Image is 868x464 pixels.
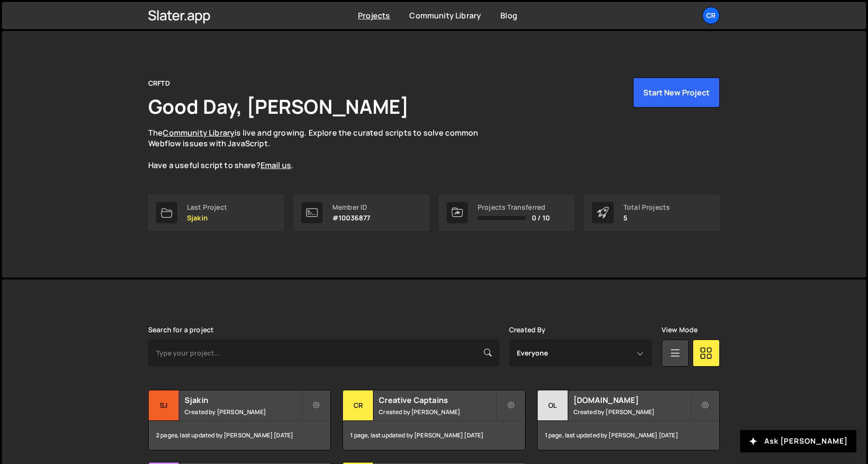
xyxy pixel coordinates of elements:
div: 1 page, last updated by [PERSON_NAME] [DATE] [538,421,719,450]
div: 2 pages, last updated by [PERSON_NAME] [DATE] [149,421,330,450]
h1: Good Day, [PERSON_NAME] [148,93,409,120]
a: ol [DOMAIN_NAME] Created by [PERSON_NAME] 1 page, last updated by [PERSON_NAME] [DATE] [537,390,720,450]
a: Projects [358,10,390,21]
a: Sj Sjakin Created by [PERSON_NAME] 2 pages, last updated by [PERSON_NAME] [DATE] [148,390,331,450]
h2: Sjakin [185,395,301,405]
p: 5 [623,214,670,222]
a: Community Library [163,127,234,138]
button: Ask [PERSON_NAME] [740,430,856,452]
span: 0 / 10 [532,214,550,222]
h2: Creative Captains [379,395,496,405]
small: Created by [PERSON_NAME] [185,408,301,416]
div: CRFTD [148,77,170,89]
a: CR [702,7,720,24]
p: Sjakin [187,214,227,222]
div: Sj [149,390,179,421]
p: #10036877 [332,214,370,222]
label: View Mode [662,326,697,334]
div: Member ID [332,203,370,211]
label: Search for a project [148,326,214,334]
small: Created by [PERSON_NAME] [379,408,496,416]
p: The is live and growing. Explore the curated scripts to solve common Webflow issues with JavaScri... [148,127,497,171]
a: Cr Creative Captains Created by [PERSON_NAME] 1 page, last updated by [PERSON_NAME] [DATE] [342,390,525,450]
a: Community Library [409,10,481,21]
div: 1 page, last updated by [PERSON_NAME] [DATE] [343,421,525,450]
div: Projects Transferred [478,203,550,211]
button: Start New Project [633,77,720,108]
label: Created By [509,326,546,334]
a: Last Project Sjakin [148,194,284,231]
div: Last Project [187,203,227,211]
input: Type your project... [148,340,499,367]
a: Blog [500,10,517,21]
div: Cr [343,390,373,421]
a: Email us [261,160,291,170]
h2: [DOMAIN_NAME] [573,395,690,405]
small: Created by [PERSON_NAME] [573,408,690,416]
div: Total Projects [623,203,670,211]
div: ol [538,390,568,421]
